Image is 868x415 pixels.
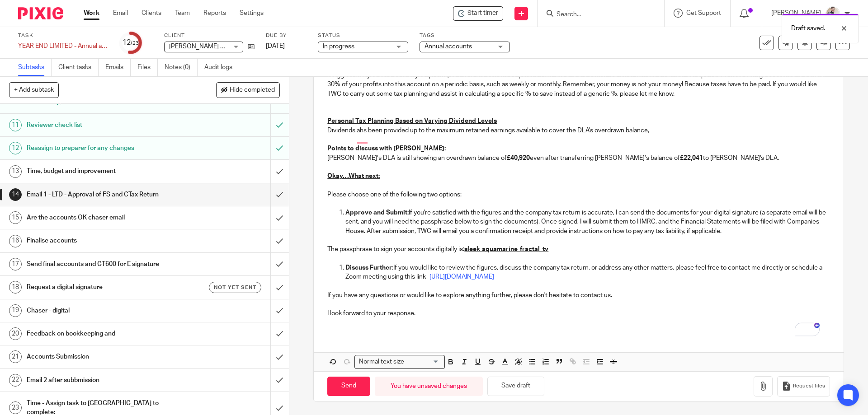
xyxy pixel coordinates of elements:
span: In progress [323,43,354,50]
div: 21 [9,350,22,363]
u: Points to discuss with [PERSON_NAME]: [327,145,446,152]
h1: Time, budget and improvement [27,164,183,178]
img: Pixie [18,7,63,19]
div: 14 [9,188,22,201]
h1: Request a digital signature [27,280,183,294]
div: You have unsaved changes [375,377,483,396]
a: Audit logs [204,59,239,76]
h1: Finalise accounts [27,234,183,247]
a: [URL][DOMAIN_NAME] [429,274,494,280]
u: sleek-aquamarine-fractal-tv [464,246,548,252]
a: Clients [142,9,161,18]
button: Save draft [487,377,544,396]
h1: Reassign to preparer for any changes [27,141,183,155]
span: [PERSON_NAME] Enterprise Ltd [169,43,260,50]
h1: Feedback on bookkeeping and [27,327,183,340]
div: 12 [9,142,22,154]
label: Due by [266,32,307,39]
p: If you would like to review the figures, discuss the company tax return, or address any other mat... [345,263,830,282]
div: 17 [9,258,22,270]
label: Task [18,32,108,39]
small: /23 [131,41,139,46]
span: Normal text size [357,357,406,367]
p: If you're satisfied with the figures and the company tax return is accurate, I can send the docum... [345,208,830,236]
u: Okay…What next: [327,173,380,179]
span: Not yet sent [214,284,256,291]
div: 12 [123,37,139,48]
a: Settings [240,9,264,18]
input: Search for option [407,357,439,367]
h1: Accounts Submission [27,350,183,364]
div: 15 [9,211,22,224]
a: Team [175,9,190,18]
a: Client tasks [58,59,99,76]
button: + Add subtask [9,82,59,98]
p: I suggest that you save 30% of your profits, as this is the current corporation tax rate and the ... [327,71,830,98]
label: Client [164,32,255,39]
h1: Are the accounts OK chaser email [27,211,183,224]
strong: £22,041 [680,155,703,161]
a: Notes (0) [165,59,198,76]
div: 18 [9,281,22,294]
a: Subtasks [18,59,52,76]
strong: £40,920 [507,155,530,161]
button: Request files [777,376,830,396]
div: 16 [9,235,22,247]
p: The passphrase to sign your accounts digitally is: [327,245,830,254]
div: 22 [9,374,22,387]
h1: Email 2 after subbmission [27,373,183,387]
span: Request files [793,382,825,390]
p: [PERSON_NAME]’s DLA is still showing an overdrawn balance of even after transferring [PERSON_NAME... [327,154,830,172]
h1: Send final accounts and CT600 for E signature [27,257,183,271]
p: Draft saved. [791,24,825,33]
strong: Approve and Submit: [345,210,409,216]
div: YEAR END LIMITED - Annual accounts and CT600 return (limited companies) [18,42,108,51]
span: [DATE] [266,43,285,49]
div: 13 [9,165,22,178]
span: Annual accounts [425,43,472,50]
p: Please choose one of the following two options: [327,190,830,199]
img: Pixie%2002.jpg [826,6,840,21]
h1: Email 1 - LTD - Approval of FS and CTax Return [27,188,183,201]
div: Bazil Enterprise Ltd - YEAR END LIMITED - Annual accounts and CT600 return (limited companies) [453,6,503,21]
a: Emails [105,59,131,76]
strong: Discuss Further: [345,265,393,271]
div: 11 [9,119,22,131]
div: 23 [9,401,22,414]
a: Files [137,59,158,76]
p: Dividends ahs been provided up to the maximum retained earnings available to cover the DLA's over... [327,126,830,135]
a: Work [84,9,99,18]
span: Hide completed [230,87,275,94]
div: 20 [9,327,22,340]
a: Reports [203,9,226,18]
h1: Reviewer check list [27,118,183,132]
button: Hide completed [216,82,280,98]
u: Personal Tax Planning Based on Varying Dividend Levels [327,118,497,124]
label: Status [318,32,408,39]
div: Search for option [354,355,445,369]
a: Email [113,9,128,18]
p: If you have any questions or would like to explore anything further, please don't hesitate to con... [327,291,830,300]
div: 19 [9,304,22,317]
label: Tags [420,32,510,39]
h1: Chaser - digital [27,304,183,317]
input: Send [327,377,370,396]
p: I look forward to your response. [327,309,830,318]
